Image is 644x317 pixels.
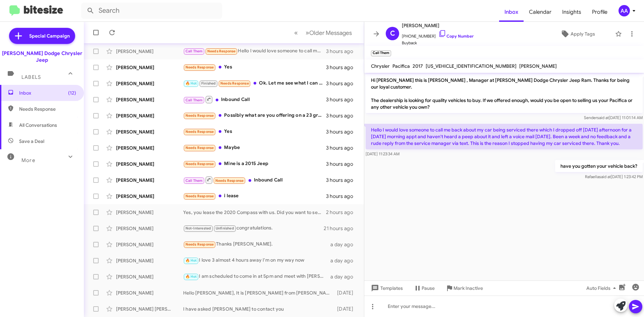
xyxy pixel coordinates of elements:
[326,161,359,167] div: 3 hours ago
[306,29,309,37] span: »
[402,30,474,40] span: [PHONE_NUMBER]
[290,26,302,40] button: Previous
[185,98,203,102] span: Call Them
[366,124,643,149] p: Hello I would love someone to call me back about my car being serviced there which I dropped off ...
[81,3,222,19] input: Search
[185,242,214,247] span: Needs Response
[326,128,359,135] div: 3 hours ago
[216,226,234,230] span: Unfinished
[116,257,183,264] div: [PERSON_NAME]
[19,106,76,112] span: Needs Response
[326,96,359,103] div: 3 hours ago
[116,80,183,87] div: [PERSON_NAME]
[185,178,203,183] span: Call Them
[21,157,35,163] span: More
[438,34,474,39] a: Copy Number
[585,174,643,179] span: Rafaella [DATE] 1:23:42 PM
[68,90,76,96] span: (12)
[408,282,440,294] button: Pause
[584,115,643,120] span: Sender [DATE] 11:01:14 AM
[183,160,326,168] div: Mine is a 2015 Jeep
[116,241,183,248] div: [PERSON_NAME]
[116,289,183,296] div: [PERSON_NAME]
[326,145,359,151] div: 3 hours ago
[366,74,643,113] p: Hi [PERSON_NAME] this is [PERSON_NAME] , Manager at [PERSON_NAME] Dodge Chrysler Jeep Ram. Thanks...
[116,225,183,232] div: [PERSON_NAME]
[613,5,637,16] button: AA
[326,209,359,216] div: 2 hours ago
[185,49,203,53] span: Call Them
[19,138,44,145] span: Save a Deal
[581,282,624,294] button: Auto Fields
[330,241,359,248] div: a day ago
[183,224,324,232] div: congratulations.
[587,2,613,22] a: Profile
[19,122,57,128] span: All Conversations
[413,63,423,69] span: 2017
[290,26,356,40] nav: Page navigation example
[19,90,76,96] span: Inbox
[366,151,399,156] span: [DATE] 11:23:34 AM
[586,282,619,294] span: Auto Fields
[453,282,483,294] span: Mark Inactive
[183,128,326,136] div: Yes
[183,192,326,200] div: i lease
[183,80,326,87] div: Ok. Let me see what I can do.
[543,28,612,40] button: Apply Tags
[185,162,214,166] span: Needs Response
[326,80,359,87] div: 3 hours ago
[185,194,214,198] span: Needs Response
[116,177,183,183] div: [PERSON_NAME]
[440,282,488,294] button: Mark Inactive
[309,29,352,37] span: Older Messages
[571,28,595,40] span: Apply Tags
[555,160,643,172] p: have you gotten your vehicle back?
[116,306,183,312] div: [PERSON_NAME] [PERSON_NAME]
[402,40,474,46] span: Buyback
[116,273,183,280] div: [PERSON_NAME]
[183,112,326,119] div: Possibly what are you offering on a 23 grand cherokee
[183,306,334,312] div: I have asked [PERSON_NAME] to contact you
[183,289,334,296] div: Hello [PERSON_NAME], It is [PERSON_NAME] from [PERSON_NAME]. Someone will contact you [DATE] afte...
[183,144,326,152] div: Maybe
[326,48,359,55] div: 3 hours ago
[185,146,214,150] span: Needs Response
[185,274,197,279] span: 🔥 Hot
[371,50,391,56] small: Call Them
[183,257,330,264] div: I love 3 almost 4 hours away I'm on my way now
[185,129,214,134] span: Needs Response
[9,28,75,44] a: Special Campaign
[422,282,435,294] span: Pause
[185,65,214,69] span: Needs Response
[215,178,244,183] span: Needs Response
[324,225,359,232] div: 21 hours ago
[519,63,557,69] span: [PERSON_NAME]
[21,74,41,80] span: Labels
[116,128,183,135] div: [PERSON_NAME]
[524,2,557,22] a: Calendar
[557,2,587,22] a: Insights
[499,2,524,22] a: Inbox
[183,209,326,216] div: Yes, you lease the 2020 Compass with us. Did you want to set up a day to meet with one of our ass...
[334,306,359,312] div: [DATE]
[330,273,359,280] div: a day ago
[116,145,183,151] div: [PERSON_NAME]
[185,226,211,230] span: Not-Interested
[183,176,326,184] div: Inbound Call
[116,161,183,167] div: [PERSON_NAME]
[370,282,403,294] span: Templates
[402,21,474,30] span: [PERSON_NAME]
[185,113,214,118] span: Needs Response
[390,28,395,39] span: C
[183,273,330,280] div: I am scheduled to come in at 5pm and meet with [PERSON_NAME]
[597,115,609,120] span: said at
[183,95,326,104] div: Inbound Call
[116,112,183,119] div: [PERSON_NAME]
[183,63,326,71] div: Yes
[29,33,70,39] span: Special Campaign
[599,174,611,179] span: said at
